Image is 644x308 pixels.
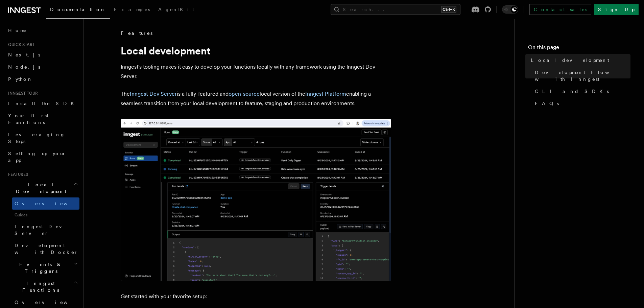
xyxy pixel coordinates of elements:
[121,292,391,301] p: Get started with your favorite setup:
[5,42,35,47] span: Quick start
[441,6,456,13] kbd: Ctrl+K
[8,132,65,144] span: Leveraging Steps
[5,258,79,277] button: Events & Triggers
[121,45,391,57] h1: Local development
[121,119,391,281] img: The Inngest Dev Server on the Functions page
[5,24,79,37] a: Home
[535,88,609,95] span: CLI and SDKs
[12,220,79,239] a: Inngest Dev Server
[5,91,38,96] span: Inngest tour
[535,100,559,107] span: FAQs
[12,197,79,210] a: Overview
[594,4,639,15] a: Sign Up
[46,2,110,19] a: Documentation
[50,7,106,12] span: Documentation
[121,30,152,37] span: Features
[331,4,460,15] button: Search...Ctrl+K
[158,7,194,12] span: AgentKit
[12,239,79,258] a: Development with Docker
[532,85,630,97] a: CLI and SDKs
[5,147,79,166] a: Setting up your app
[5,280,73,293] span: Inngest Functions
[5,172,28,177] span: Features
[8,52,40,57] span: Next.js
[529,4,591,15] a: Contact sales
[502,5,518,14] button: Toggle dark mode
[5,197,79,258] div: Local Development
[528,43,630,54] h4: On this page
[5,97,79,110] a: Install the SDK
[5,61,79,73] a: Node.js
[229,91,260,97] a: open-source
[5,277,79,296] button: Inngest Functions
[15,243,78,255] span: Development with Docker
[15,300,84,305] span: Overview
[121,62,391,81] p: Inngest's tooling makes it easy to develop your functions locally with any framework using the In...
[15,201,84,206] span: Overview
[114,7,150,12] span: Examples
[8,151,66,163] span: Setting up your app
[305,91,346,97] a: Inngest Platform
[12,210,79,220] span: Guides
[8,64,40,70] span: Node.js
[8,101,78,106] span: Install the SDK
[528,54,630,66] a: Local development
[5,261,74,275] span: Events & Triggers
[5,49,79,61] a: Next.js
[5,179,79,197] button: Local Development
[121,89,391,108] p: The is a fully-featured and local version of the enabling a seamless transition from your local d...
[535,69,630,82] span: Development Flow with Inngest
[531,57,609,64] span: Local development
[154,2,198,18] a: AgentKit
[5,128,79,147] a: Leveraging Steps
[110,2,154,18] a: Examples
[15,224,72,236] span: Inngest Dev Server
[5,110,79,128] a: Your first Functions
[8,113,48,125] span: Your first Functions
[532,97,630,110] a: FAQs
[8,27,27,34] span: Home
[5,181,74,195] span: Local Development
[5,73,79,85] a: Python
[130,91,177,97] a: Inngest Dev Server
[8,76,33,82] span: Python
[532,66,630,85] a: Development Flow with Inngest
